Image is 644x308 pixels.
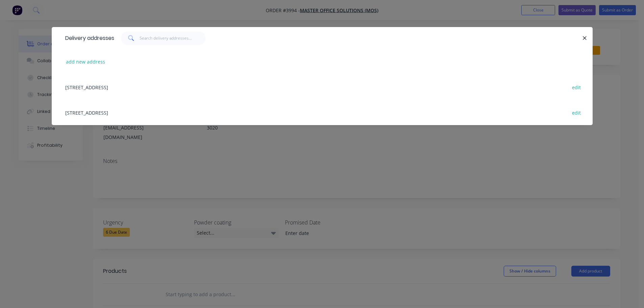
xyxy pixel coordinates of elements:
div: [STREET_ADDRESS] [62,100,582,125]
button: edit [569,108,585,117]
div: Delivery addresses [62,27,114,49]
button: edit [569,82,585,92]
button: add new address [63,57,109,66]
input: Search delivery addresses... [140,31,206,45]
div: [STREET_ADDRESS] [62,74,582,100]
